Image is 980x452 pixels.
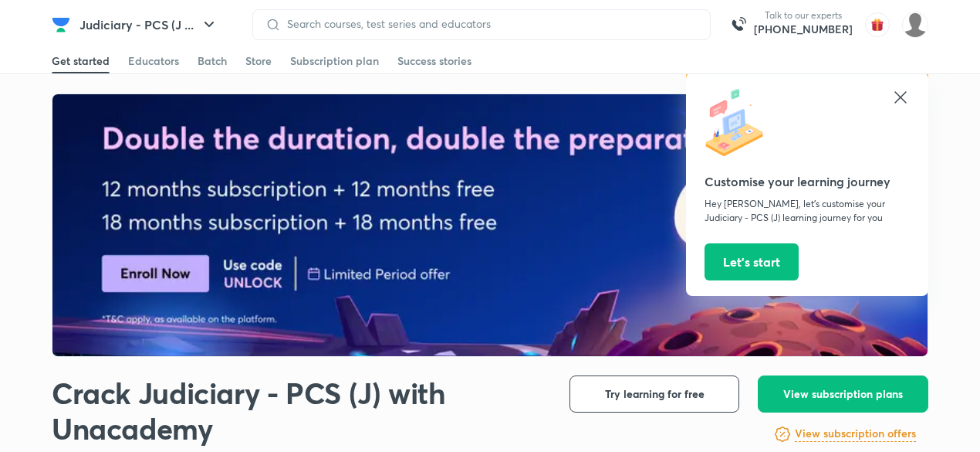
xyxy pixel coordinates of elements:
iframe: Help widget launcher [843,392,963,435]
button: Try learning for free [569,376,739,413]
div: Store [245,53,272,69]
a: Batch [198,49,227,73]
input: Search courses, test series and educators [281,18,698,30]
div: Subscription plan [290,53,379,69]
a: View subscription offers [795,425,916,444]
a: Educators [128,49,179,73]
img: icon [705,88,774,158]
h1: Crack Judiciary - PCS (J) with Unacademy [52,376,545,446]
p: Hey [PERSON_NAME], let’s customise your Judiciary - PCS (J) learning journey for you [705,197,910,225]
img: call-us [723,9,754,40]
h5: Customise your learning journey [705,172,910,191]
img: Shefali Garg [902,12,928,38]
div: Educators [128,53,179,69]
div: Get started [52,53,110,69]
a: [PHONE_NUMBER] [754,22,853,37]
img: Company Logo [52,15,70,34]
div: Success stories [397,53,471,69]
h6: View subscription offers [795,426,916,442]
span: Try learning for free [605,386,705,402]
a: Subscription plan [290,49,379,73]
a: Get started [52,49,110,73]
button: View subscription plans [758,376,928,413]
button: Judiciary - PCS (J ... [70,9,228,40]
span: View subscription plans [783,386,903,402]
button: Let’s start [705,243,799,280]
a: Store [245,49,272,73]
a: Success stories [397,49,471,73]
p: Talk to our experts [754,9,853,22]
div: Batch [198,53,227,69]
img: avatar [865,12,890,37]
